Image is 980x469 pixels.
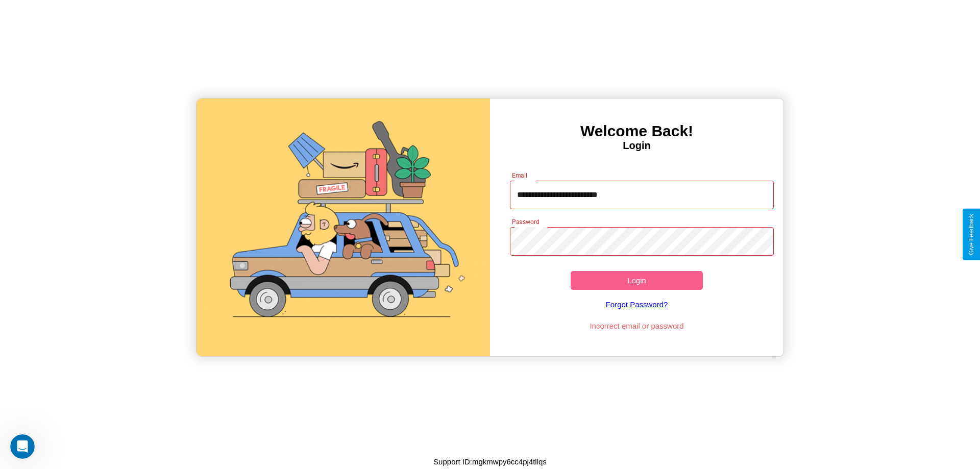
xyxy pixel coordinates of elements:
iframe: Intercom live chat [10,434,35,459]
button: Login [571,271,703,290]
a: Forgot Password? [505,290,769,319]
label: Email [512,171,528,180]
img: gif [197,98,490,356]
label: Password [512,217,539,226]
p: Support ID: mgkmwpy6cc4pj4tllqs [433,455,547,468]
div: Give Feedback [968,214,975,255]
h3: Welcome Back! [490,122,783,140]
h4: Login [490,140,783,152]
p: Incorrect email or password [505,319,769,333]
